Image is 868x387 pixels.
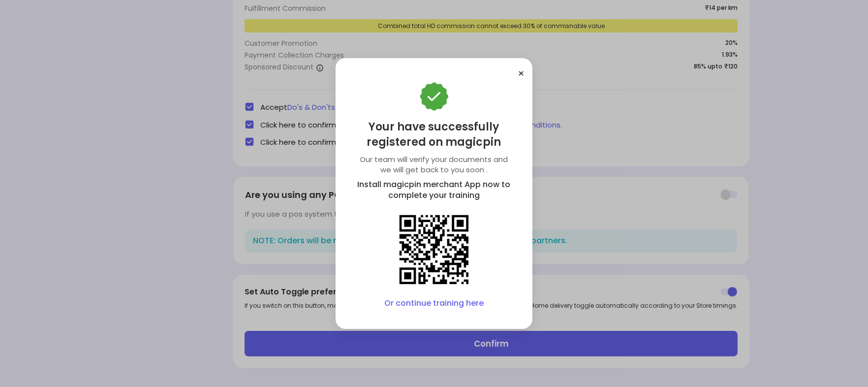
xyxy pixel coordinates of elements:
[518,66,525,81] button: ×
[355,179,513,202] div: Install magicpin merchant App now to complete your training
[395,210,473,289] img: QR code
[384,298,484,309] a: Or continue training here
[355,154,513,175] div: Our team will verify your documents and we will get back to you soon .
[355,119,513,150] div: Your have successfully registered on magicpin
[419,82,449,111] img: Bmiey8A6pIvryUbuH9gNkaXLk_d0upLGesanSgfXTNQpErMybyzEx-Ux_6fu80IKHCRuIThfIE-JRLXil1y1pG8iRpVbs98nc...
